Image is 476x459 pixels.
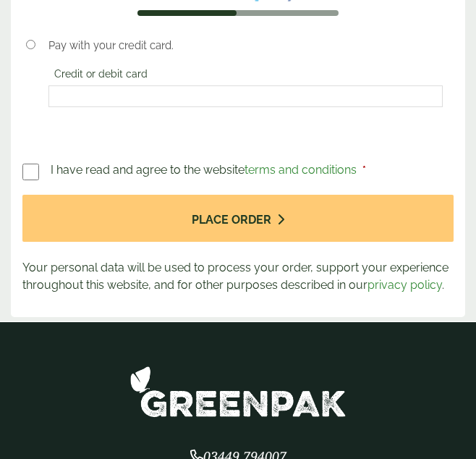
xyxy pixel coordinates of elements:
iframe: Secure card payment input frame [53,90,439,103]
a: privacy policy [367,278,442,292]
a: terms and conditions [245,163,357,177]
p: Your personal data will be used to process your order, support your experience throughout this we... [22,259,454,294]
img: GreenPak Supplies [129,366,347,418]
span: I have read and agree to the website [51,163,360,177]
label: Credit or debit card [48,68,153,84]
abbr: required [362,164,366,176]
p: Pay with your credit card. [48,38,443,54]
button: Place order [22,195,454,242]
